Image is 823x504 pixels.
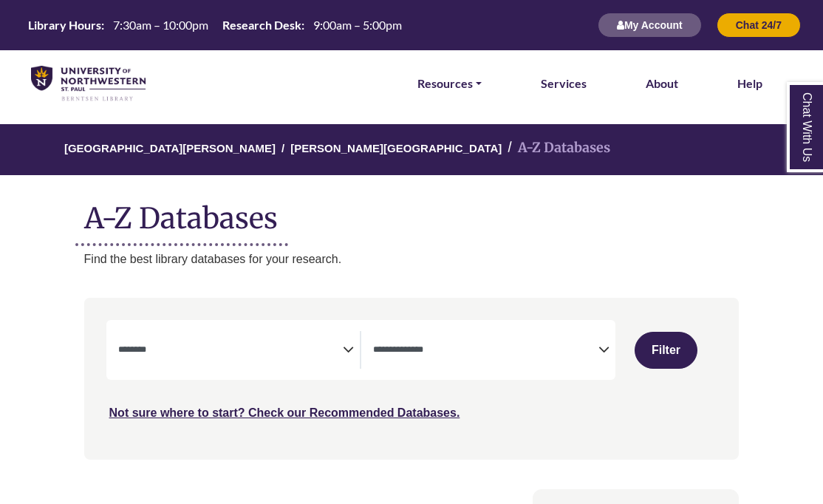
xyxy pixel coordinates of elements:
a: [GEOGRAPHIC_DATA][PERSON_NAME] [64,140,276,154]
nav: breadcrumb [84,124,740,175]
a: Not sure where to start? Check our Recommended Databases. [109,406,460,419]
a: Hours Today [22,17,408,34]
h1: A-Z Databases [84,190,740,235]
button: Chat 24/7 [717,13,801,38]
textarea: Filter [373,345,598,357]
span: 7:30am – 10:00pm [113,18,208,32]
a: About [646,74,678,93]
a: Help [737,74,762,93]
th: Research Desk: [216,17,305,33]
li: A-Z Databases [502,137,610,159]
button: My Account [598,13,702,38]
p: Find the best library databases for your research. [84,250,740,269]
table: Hours Today [22,17,408,31]
a: Chat 24/7 [717,18,801,31]
img: library_home [31,66,146,102]
a: My Account [598,18,702,31]
textarea: Filter [118,345,344,357]
nav: Search filters [84,298,740,459]
th: Library Hours: [22,17,105,33]
a: [PERSON_NAME][GEOGRAPHIC_DATA] [290,140,502,154]
span: 9:00am – 5:00pm [313,18,402,32]
a: Resources [417,74,482,93]
a: Services [541,74,587,93]
button: Submit for Search Results [635,332,697,369]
